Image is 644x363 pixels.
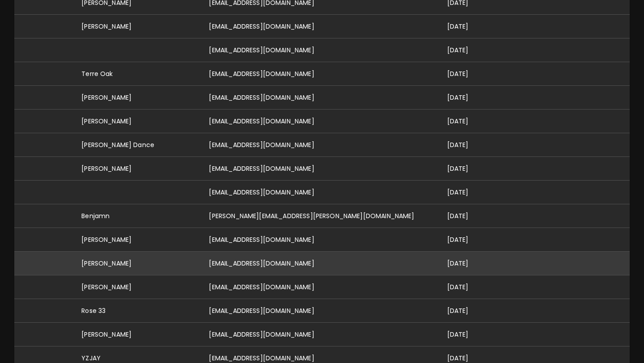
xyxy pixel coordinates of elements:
[440,157,493,181] td: [DATE]
[202,15,440,38] td: [EMAIL_ADDRESS][DOMAIN_NAME]
[202,62,440,86] td: [EMAIL_ADDRESS][DOMAIN_NAME]
[202,157,440,181] td: [EMAIL_ADDRESS][DOMAIN_NAME]
[440,299,493,323] td: [DATE]
[440,62,493,86] td: [DATE]
[202,110,440,133] td: [EMAIL_ADDRESS][DOMAIN_NAME]
[440,133,493,157] td: [DATE]
[74,110,202,133] td: [PERSON_NAME]
[440,323,493,346] td: [DATE]
[440,181,493,204] td: [DATE]
[440,110,493,133] td: [DATE]
[440,252,493,275] td: [DATE]
[202,228,440,252] td: [EMAIL_ADDRESS][DOMAIN_NAME]
[440,38,493,62] td: [DATE]
[74,62,202,86] td: Terre Oak
[202,323,440,346] td: [EMAIL_ADDRESS][DOMAIN_NAME]
[202,252,440,275] td: [EMAIL_ADDRESS][DOMAIN_NAME]
[202,86,440,110] td: [EMAIL_ADDRESS][DOMAIN_NAME]
[202,275,440,299] td: [EMAIL_ADDRESS][DOMAIN_NAME]
[74,252,202,275] td: [PERSON_NAME]
[440,86,493,110] td: [DATE]
[74,204,202,228] td: Benjamn
[202,299,440,323] td: [EMAIL_ADDRESS][DOMAIN_NAME]
[440,275,493,299] td: [DATE]
[202,181,440,204] td: [EMAIL_ADDRESS][DOMAIN_NAME]
[440,228,493,252] td: [DATE]
[202,133,440,157] td: [EMAIL_ADDRESS][DOMAIN_NAME]
[440,15,493,38] td: [DATE]
[74,228,202,252] td: [PERSON_NAME]
[74,299,202,323] td: Rose 33
[74,133,202,157] td: [PERSON_NAME] Dance
[74,86,202,110] td: [PERSON_NAME]
[74,157,202,181] td: [PERSON_NAME]
[440,204,493,228] td: [DATE]
[202,38,440,62] td: [EMAIL_ADDRESS][DOMAIN_NAME]
[74,323,202,346] td: [PERSON_NAME]
[74,275,202,299] td: [PERSON_NAME]
[202,204,440,228] td: [PERSON_NAME][EMAIL_ADDRESS][PERSON_NAME][DOMAIN_NAME]
[74,15,202,38] td: [PERSON_NAME]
